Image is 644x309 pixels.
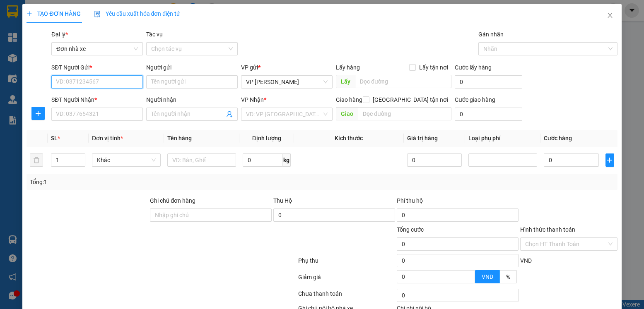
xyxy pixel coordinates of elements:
[520,257,532,264] span: VND
[407,153,462,167] input: 0
[273,197,292,204] span: Thu Hộ
[30,153,43,167] button: delete
[482,273,493,280] span: VND
[336,107,358,120] span: Giao
[241,96,264,103] span: VP Nhận
[297,273,396,287] div: Giảm giá
[455,75,523,89] input: Cước lấy hàng
[355,75,451,88] input: Dọc đường
[92,135,123,141] span: Đơn vị tính
[335,135,363,141] span: Kích thước
[167,153,236,167] input: VD: Bàn, Ghế
[607,12,613,19] span: close
[282,153,291,167] span: kg
[56,43,138,55] span: Đơn nhà xe
[336,96,362,103] span: Giao hàng
[369,95,451,104] span: [GEOGRAPHIC_DATA] tận nơi
[30,177,249,187] div: Tổng: 1
[297,256,396,271] div: Phụ thu
[94,10,181,17] span: Yêu cầu xuất hóa đơn điện tử
[246,76,328,88] span: VP Nguyễn Văn Cừ
[336,64,360,71] span: Lấy hàng
[506,273,510,280] span: %
[32,110,44,117] span: plus
[146,95,238,104] div: Người nhận
[455,64,492,71] label: Cước lấy hàng
[51,31,68,38] span: Đại lý
[455,108,523,121] input: Cước giao hàng
[598,4,622,27] button: Close
[397,226,424,233] span: Tổng cước
[226,111,233,117] span: user-add
[465,130,540,146] th: Loại phụ phí
[455,96,495,103] label: Cước giao hàng
[606,157,613,163] span: plus
[97,154,156,166] span: Khác
[397,196,519,208] div: Phí thu hộ
[336,75,355,88] span: Lấy
[51,63,143,72] div: SĐT Người Gửi
[146,31,163,38] label: Tác vụ
[520,226,575,233] label: Hình thức thanh toán
[252,135,281,141] span: Định lượng
[167,135,192,141] span: Tên hàng
[150,208,272,222] input: Ghi chú đơn hàng
[51,135,58,141] span: SL
[27,11,32,17] span: plus
[27,10,80,17] span: TẠO ĐƠN HÀNG
[150,197,195,204] label: Ghi chú đơn hàng
[241,63,333,72] div: VP gửi
[31,107,45,120] button: plus
[605,153,614,167] button: plus
[297,289,396,304] div: Chưa thanh toán
[478,31,504,38] label: Gán nhãn
[358,107,451,120] input: Dọc đường
[407,135,438,141] span: Giá trị hàng
[416,63,451,72] span: Lấy tận nơi
[94,11,101,17] img: icon
[146,63,238,72] div: Người gửi
[51,95,143,104] div: SĐT Người Nhận
[544,135,572,141] span: Cước hàng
